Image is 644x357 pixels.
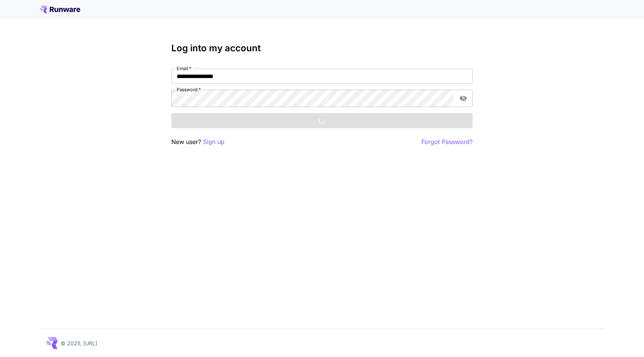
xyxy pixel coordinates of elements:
button: Sign up [203,137,224,147]
label: Email [177,65,191,72]
label: Password [177,86,201,93]
h3: Log into my account [171,43,473,54]
button: toggle password visibility [456,92,470,105]
p: New user? [171,137,224,147]
p: © 2025, [URL] [61,339,97,347]
button: Forgot Password? [421,137,473,147]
